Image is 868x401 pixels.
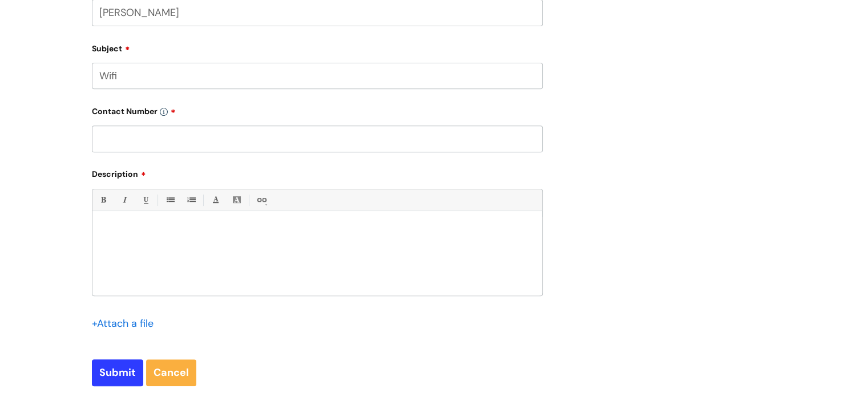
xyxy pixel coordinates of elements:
[92,165,543,179] label: Description
[92,359,143,386] input: Submit
[138,193,152,207] a: Underline(Ctrl-U)
[163,193,177,207] a: • Unordered List (Ctrl-Shift-7)
[160,108,168,116] img: info-icon.svg
[208,193,223,207] a: Font Color
[117,193,131,207] a: Italic (Ctrl-I)
[184,193,198,207] a: 1. Ordered List (Ctrl-Shift-8)
[146,359,196,386] a: Cancel
[92,40,543,54] label: Subject
[92,103,543,116] label: Contact Number
[92,314,160,333] div: Attach a file
[254,193,268,207] a: Link
[96,193,110,207] a: Bold (Ctrl-B)
[229,193,244,207] a: Back Color
[92,317,97,330] span: +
